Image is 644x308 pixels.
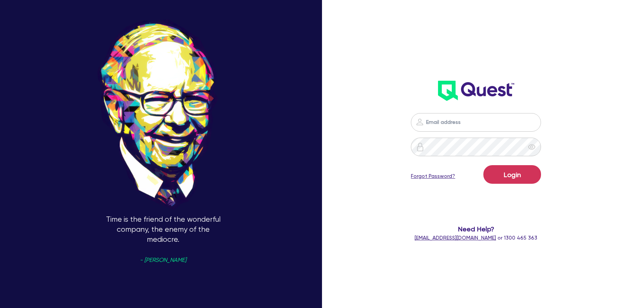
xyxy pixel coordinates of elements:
span: or 1300 465 363 [415,235,537,241]
img: wH2k97JdezQIQAAAABJRU5ErkJggg== [438,81,514,101]
a: [EMAIL_ADDRESS][DOMAIN_NAME] [415,235,496,241]
span: - [PERSON_NAME] [140,257,186,263]
span: eye [528,143,535,151]
span: Need Help? [391,224,561,234]
input: Email address [411,113,541,132]
button: Login [483,165,541,184]
a: Forgot Password? [411,172,455,180]
img: icon-password [416,142,425,151]
img: icon-password [415,118,424,126]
